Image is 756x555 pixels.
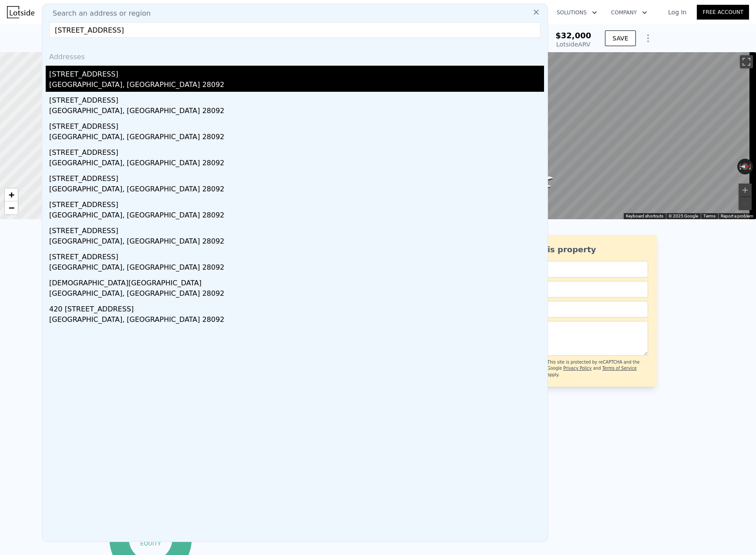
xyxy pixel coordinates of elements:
[491,281,648,298] input: Email
[491,301,648,318] input: Phone
[49,274,544,288] div: [DEMOGRAPHIC_DATA][GEOGRAPHIC_DATA]
[9,202,14,213] span: −
[49,210,544,222] div: [GEOGRAPHIC_DATA], [GEOGRAPHIC_DATA] 28092
[737,163,753,170] button: Reset the view
[740,55,753,68] button: Toggle fullscreen view
[602,366,637,371] a: Terms of Service
[49,106,544,118] div: [GEOGRAPHIC_DATA], [GEOGRAPHIC_DATA] 28092
[605,30,635,46] button: SAVE
[555,31,591,40] span: $32,000
[49,222,544,236] div: [STREET_ADDRESS]
[658,8,697,17] a: Log In
[739,184,752,197] button: Zoom in
[49,118,544,132] div: [STREET_ADDRESS]
[46,45,544,66] div: Addresses
[721,214,753,218] a: Report a problem
[703,214,716,218] a: Terms
[49,170,544,184] div: [STREET_ADDRESS]
[49,314,544,327] div: [GEOGRAPHIC_DATA], [GEOGRAPHIC_DATA] 28092
[49,22,541,38] input: Enter an address, city, region, neighborhood or zip code
[604,5,654,20] button: Company
[669,214,698,218] span: © 2025 Google
[140,540,161,546] tspan: equity
[550,5,604,20] button: Solutions
[49,92,544,106] div: [STREET_ADDRESS]
[7,6,34,18] img: Lotside
[49,132,544,144] div: [GEOGRAPHIC_DATA], [GEOGRAPHIC_DATA] 28092
[49,301,544,314] div: 420 [STREET_ADDRESS]
[49,80,544,92] div: [GEOGRAPHIC_DATA], [GEOGRAPHIC_DATA] 28092
[9,189,14,200] span: +
[5,201,18,214] a: Zoom out
[491,261,648,277] input: Name
[398,52,756,219] div: Map
[739,197,752,210] button: Zoom out
[49,288,544,301] div: [GEOGRAPHIC_DATA], [GEOGRAPHIC_DATA] 28092
[398,52,756,219] div: Street View
[49,158,544,170] div: [GEOGRAPHIC_DATA], [GEOGRAPHIC_DATA] 28092
[49,184,544,196] div: [GEOGRAPHIC_DATA], [GEOGRAPHIC_DATA] 28092
[737,159,742,174] button: Rotate counterclockwise
[49,196,544,210] div: [STREET_ADDRESS]
[49,248,544,262] div: [STREET_ADDRESS]
[491,244,648,256] div: Ask about this property
[749,159,753,174] button: Rotate clockwise
[5,188,18,201] a: Zoom in
[49,262,544,274] div: [GEOGRAPHIC_DATA], [GEOGRAPHIC_DATA] 28092
[49,66,544,80] div: [STREET_ADDRESS]
[563,366,591,371] a: Privacy Policy
[49,144,544,158] div: [STREET_ADDRESS]
[46,8,151,19] span: Search an address or region
[49,236,544,248] div: [GEOGRAPHIC_DATA], [GEOGRAPHIC_DATA] 28092
[639,30,657,47] button: Show Options
[626,213,663,219] button: Keyboard shortcuts
[547,359,648,378] div: This site is protected by reCAPTCHA and the Google and apply.
[555,40,591,49] div: Lotside ARV
[697,5,749,20] a: Free Account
